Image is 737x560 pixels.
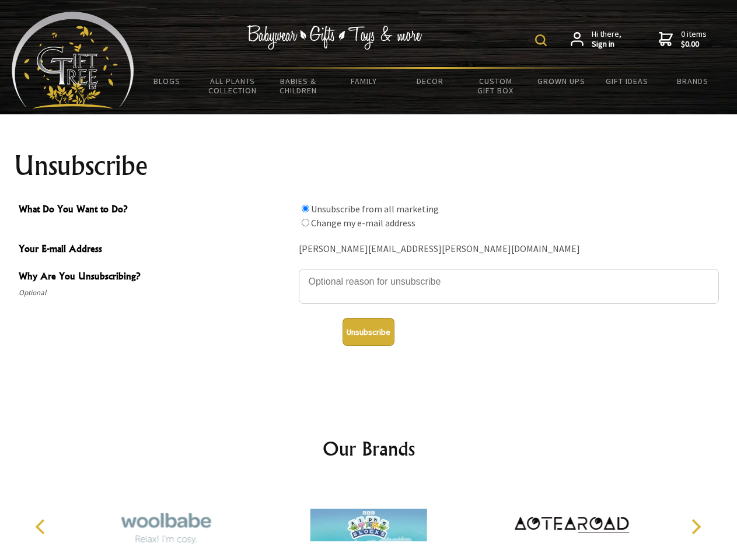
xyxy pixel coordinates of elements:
[463,69,529,103] a: Custom Gift Box
[134,69,200,93] a: BLOGS
[397,69,463,93] a: Decor
[23,435,714,463] h2: Our Brands
[659,29,707,50] a: 0 items$0.00
[299,240,719,258] div: [PERSON_NAME][EMAIL_ADDRESS][PERSON_NAME][DOMAIN_NAME]
[19,286,293,300] span: Optional
[299,269,719,304] textarea: Why Are You Unsubscribing?
[681,29,707,50] span: 0 items
[535,34,547,46] img: product search
[266,69,331,103] a: Babies & Children
[528,69,594,93] a: Grown Ups
[200,69,266,103] a: All Plants Collection
[311,217,415,229] label: Change my e-mail address
[247,25,422,50] img: Babywear - Gifts - Toys & more
[343,318,394,346] button: Unsubscribe
[19,269,293,286] span: Why Are You Unsubscribing?
[571,29,621,50] a: Hi there,Sign in
[681,39,707,50] strong: $0.00
[302,205,309,212] input: What Do You Want to Do?
[592,39,621,50] strong: Sign in
[29,514,55,540] button: Previous
[12,12,134,108] img: Babyware - Gifts - Toys and more...
[594,69,660,93] a: Gift Ideas
[331,69,397,93] a: Family
[311,203,439,215] label: Unsubscribe from all marketing
[660,69,726,93] a: Brands
[19,242,293,258] span: Your E-mail Address
[302,219,309,226] input: What Do You Want to Do?
[14,152,724,180] h1: Unsubscribe
[592,29,621,50] span: Hi there,
[19,202,293,219] span: What Do You Want to Do?
[683,514,708,540] button: Next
